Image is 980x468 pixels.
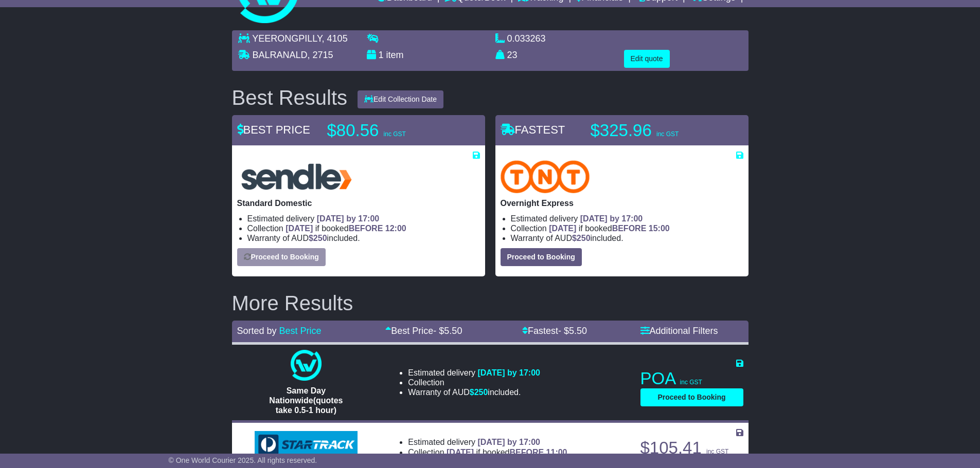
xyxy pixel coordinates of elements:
[386,50,404,60] span: item
[408,437,567,447] li: Estimated delivery
[522,326,587,336] a: Fastest- $5.50
[408,368,540,378] li: Estimated delivery
[322,33,348,44] span: , 4105
[546,448,567,457] span: 11:00
[501,160,590,193] img: TNT Domestic: Overnight Express
[385,224,406,233] span: 12:00
[624,50,670,68] button: Edit quote
[577,234,591,242] span: 250
[511,214,743,223] li: Estimated delivery
[511,233,743,243] li: Warranty of AUD included.
[640,438,743,458] p: $105.41
[247,233,480,243] li: Warranty of AUD included.
[252,33,322,44] span: YEERONGPILLY
[433,326,462,336] span: - $
[509,448,544,457] span: BEFORE
[580,214,643,223] span: [DATE] by 17:00
[649,224,670,233] span: 15:00
[379,50,384,60] span: 1
[501,123,565,136] span: FASTEST
[237,326,277,336] span: Sorted by
[444,326,462,336] span: 5.50
[291,350,322,381] img: One World Courier: Same Day Nationwide(quotes take 0.5-1 hour)
[237,160,356,193] img: Sendle: Standard Domestic
[706,448,728,455] span: inc GST
[680,379,702,386] span: inc GST
[591,120,719,141] p: $325.96
[640,326,718,336] a: Additional Filters
[349,224,383,233] span: BEFORE
[317,214,380,223] span: [DATE] by 17:00
[408,387,540,397] li: Warranty of AUD included.
[253,50,308,60] span: BALRANALD
[385,326,462,336] a: Best Price- $5.50
[640,368,743,389] p: POA
[327,120,456,141] p: $80.56
[247,223,480,233] li: Collection
[474,388,488,397] span: 250
[309,234,327,242] span: $
[507,50,518,60] span: 23
[501,198,743,208] p: Overnight Express
[507,33,546,44] span: 0.033263
[612,224,647,233] span: BEFORE
[227,86,353,109] div: Best Results
[286,224,313,233] span: [DATE]
[286,224,406,233] span: if booked
[511,223,743,233] li: Collection
[447,448,567,457] span: if booked
[255,431,358,459] img: StarTrack: Express ATL
[572,234,591,242] span: $
[247,214,480,223] li: Estimated delivery
[237,198,480,208] p: Standard Domestic
[549,224,669,233] span: if booked
[169,456,317,464] span: © One World Courier 2025. All rights reserved.
[656,130,679,138] span: inc GST
[477,368,540,377] span: [DATE] by 17:00
[447,448,474,457] span: [DATE]
[384,130,406,138] span: inc GST
[470,388,488,397] span: $
[501,248,582,266] button: Proceed to Booking
[569,326,587,336] span: 5.50
[279,326,322,336] a: Best Price
[408,447,567,457] li: Collection
[558,326,587,336] span: - $
[237,123,310,136] span: BEST PRICE
[232,292,749,314] h2: More Results
[313,234,327,242] span: 250
[640,388,743,406] button: Proceed to Booking
[408,378,540,387] li: Collection
[549,224,576,233] span: [DATE]
[237,248,326,266] button: Proceed to Booking
[269,386,343,415] span: Same Day Nationwide(quotes take 0.5-1 hour)
[477,438,540,446] span: [DATE] by 17:00
[358,90,443,108] button: Edit Collection Date
[308,50,333,60] span: , 2715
